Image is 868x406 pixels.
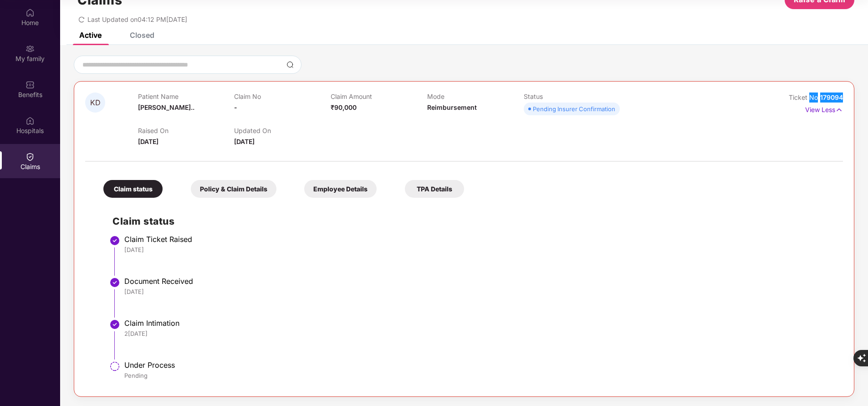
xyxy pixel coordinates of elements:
img: svg+xml;base64,PHN2ZyBpZD0iSG9tZSIgeG1sbnM9Imh0dHA6Ly93d3cudzMub3JnLzIwMDAvc3ZnIiB3aWR0aD0iMjAiIG... [26,8,35,17]
img: svg+xml;base64,PHN2ZyBpZD0iU2VhcmNoLTMyeDMyIiB4bWxucz0iaHR0cDovL3d3dy53My5vcmcvMjAwMC9zdmciIHdpZH... [286,61,294,68]
img: svg+xml;base64,PHN2ZyBpZD0iU3RlcC1Eb25lLTMyeDMyIiB4bWxucz0iaHR0cDovL3d3dy53My5vcmcvMjAwMC9zdmciIH... [109,235,120,246]
img: svg+xml;base64,PHN2ZyBpZD0iU3RlcC1QZW5kaW5nLTMyeDMyIiB4bWxucz0iaHR0cDovL3d3dy53My5vcmcvMjAwMC9zdm... [109,361,120,372]
div: Claim Ticket Raised [124,235,834,244]
img: svg+xml;base64,PHN2ZyB3aWR0aD0iMjAiIGhlaWdodD0iMjAiIHZpZXdCb3g9IjAgMCAyMCAyMCIgZmlsbD0ibm9uZSIgeG... [26,44,35,53]
div: Pending [124,371,834,380]
p: View Less [805,103,843,115]
span: [DATE] [138,138,158,145]
div: Pending Insurer Confirmation [533,104,615,113]
h2: Claim status [112,214,834,229]
span: redo [78,15,85,23]
span: - [234,103,237,111]
span: Last Updated on 04:12 PM[DATE] [87,15,187,23]
p: Status [524,93,620,100]
p: Raised On [138,127,235,134]
div: [DATE] [124,246,834,254]
p: Claim No [234,93,331,100]
div: Document Received [124,277,834,286]
div: Claim Intimation [124,319,834,328]
p: Mode [427,93,524,100]
span: [PERSON_NAME].. [138,103,194,111]
div: 2[DATE] [124,329,834,338]
div: Under Process [124,360,834,370]
div: TPA Details [405,180,464,198]
img: svg+xml;base64,PHN2ZyBpZD0iQmVuZWZpdHMiIHhtbG5zPSJodHRwOi8vd3d3LnczLm9yZy8yMDAwL3N2ZyIgd2lkdGg9Ij... [26,80,35,89]
p: Patient Name [138,93,235,100]
div: Active [79,31,102,40]
img: svg+xml;base64,PHN2ZyBpZD0iSG9zcGl0YWxzIiB4bWxucz0iaHR0cDovL3d3dy53My5vcmcvMjAwMC9zdmciIHdpZHRoPS... [26,116,35,125]
div: Claim status [103,180,163,198]
div: Employee Details [304,180,377,198]
span: KD [90,99,101,107]
span: [DATE] [234,138,255,145]
div: Policy & Claim Details [191,180,276,198]
p: Claim Amount [331,93,427,100]
span: 179094 [820,93,843,101]
p: Updated On [234,127,331,134]
img: svg+xml;base64,PHN2ZyBpZD0iQ2xhaW0iIHhtbG5zPSJodHRwOi8vd3d3LnczLm9yZy8yMDAwL3N2ZyIgd2lkdGg9IjIwIi... [26,152,35,161]
div: [DATE] [124,288,834,296]
span: Ticket No [789,93,820,101]
img: svg+xml;base64,PHN2ZyBpZD0iU3RlcC1Eb25lLTMyeDMyIiB4bWxucz0iaHR0cDovL3d3dy53My5vcmcvMjAwMC9zdmciIH... [109,277,120,288]
span: Reimbursement [427,103,477,111]
span: ₹90,000 [331,103,357,111]
img: svg+xml;base64,PHN2ZyB4bWxucz0iaHR0cDovL3d3dy53My5vcmcvMjAwMC9zdmciIHdpZHRoPSIxNyIgaGVpZ2h0PSIxNy... [835,105,843,115]
img: svg+xml;base64,PHN2ZyBpZD0iU3RlcC1Eb25lLTMyeDMyIiB4bWxucz0iaHR0cDovL3d3dy53My5vcmcvMjAwMC9zdmciIH... [109,319,120,330]
div: Closed [130,31,154,40]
